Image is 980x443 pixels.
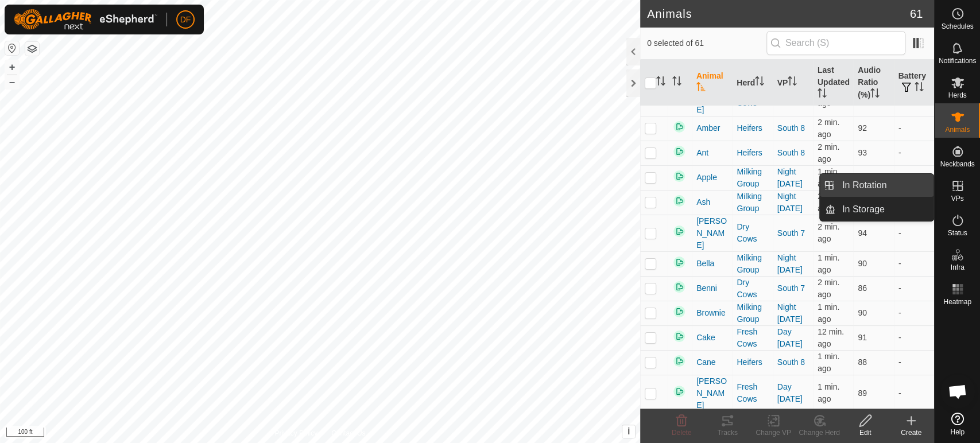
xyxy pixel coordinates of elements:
[777,167,803,188] a: Night [DATE]
[737,381,768,405] div: Fresh Cows
[858,148,867,157] span: 93
[870,90,880,99] p-sorticon: Activate to sort
[627,426,630,436] span: i
[858,123,867,133] span: 92
[656,78,665,87] p-sorticon: Activate to sort
[672,224,686,238] img: returning on
[951,195,963,202] span: VPs
[894,350,934,375] td: -
[888,428,934,438] div: Create
[894,141,934,165] td: -
[939,57,976,64] span: Notifications
[696,258,714,270] span: Bella
[737,122,768,134] div: Heifers
[777,228,805,238] a: South 7
[737,277,768,301] div: Dry Cows
[894,116,934,141] td: -
[853,60,893,106] th: Audio Ratio (%)
[941,23,973,30] span: Schedules
[818,327,844,348] span: Sep 28, 2025, 5:12 PM
[696,196,710,208] span: Ash
[777,302,803,324] a: Night [DATE]
[737,326,768,350] div: Fresh Cows
[820,198,933,221] li: In Storage
[818,142,839,164] span: Sep 28, 2025, 5:22 PM
[672,145,686,158] img: returning on
[672,194,686,208] img: returning on
[796,428,842,438] div: Change Herd
[5,41,19,55] button: Reset Map
[777,192,803,213] a: Night [DATE]
[180,14,191,26] span: DF
[940,161,974,168] span: Neckbands
[696,282,717,294] span: Benni
[672,169,686,183] img: returning on
[950,264,964,271] span: Infra
[704,428,750,438] div: Tracks
[777,382,803,403] a: Day [DATE]
[696,84,706,93] p-sorticon: Activate to sort
[274,428,317,438] a: Privacy Policy
[858,228,867,238] span: 94
[777,253,803,274] a: Night [DATE]
[894,215,934,251] td: -
[331,428,365,438] a: Contact Us
[672,280,686,294] img: returning on
[737,356,768,368] div: Heifers
[5,75,19,89] button: –
[737,221,768,245] div: Dry Cows
[818,222,839,243] span: Sep 28, 2025, 5:22 PM
[858,388,867,398] span: 89
[672,384,686,398] img: returning on
[835,174,933,197] a: In Rotation
[894,276,934,301] td: -
[940,374,975,409] div: Open chat
[777,148,805,157] a: South 8
[672,255,686,269] img: returning on
[696,375,727,411] span: [PERSON_NAME]
[737,191,768,215] div: Milking Group
[945,126,970,133] span: Animals
[950,429,964,436] span: Help
[777,123,805,133] a: South 8
[894,375,934,411] td: -
[858,357,867,367] span: 88
[692,60,732,106] th: Animal
[696,307,726,319] span: Brownie
[696,356,715,368] span: Cane
[777,357,805,367] a: South 8
[842,178,886,192] span: In Rotation
[818,352,839,373] span: Sep 28, 2025, 5:23 PM
[894,60,934,106] th: Battery
[696,332,715,344] span: Cake
[766,31,905,55] input: Search (S)
[737,147,768,159] div: Heifers
[910,5,923,22] span: 61
[672,329,686,343] img: returning on
[818,253,839,274] span: Sep 28, 2025, 5:23 PM
[835,198,933,221] a: In Storage
[894,301,934,325] td: -
[858,308,867,317] span: 90
[755,78,764,87] p-sorticon: Activate to sort
[935,408,980,440] a: Help
[777,327,803,348] a: Day [DATE]
[915,84,924,93] p-sorticon: Activate to sort
[818,192,839,213] span: Sep 28, 2025, 5:22 PM
[858,333,867,342] span: 91
[737,166,768,190] div: Milking Group
[820,174,933,197] li: In Rotation
[842,203,885,216] span: In Storage
[696,172,717,184] span: Apple
[672,305,686,318] img: returning on
[647,7,910,21] h2: Animals
[5,60,19,74] button: +
[647,37,766,49] span: 0 selected of 61
[696,147,708,159] span: Ant
[696,122,720,134] span: Amber
[858,283,867,293] span: 86
[672,354,686,368] img: returning on
[25,42,39,56] button: Map Layers
[750,428,796,438] div: Change VP
[818,118,839,139] span: Sep 28, 2025, 5:22 PM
